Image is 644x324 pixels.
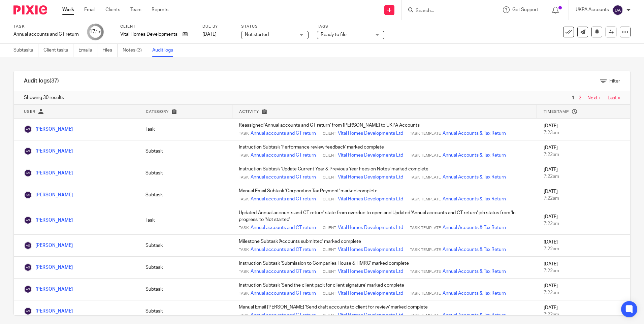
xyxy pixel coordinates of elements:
[609,79,620,84] span: Filter
[544,289,623,296] div: 7:22am
[239,225,249,231] span: Task
[95,30,101,34] small: /18
[537,235,630,257] td: [DATE]
[323,247,336,253] span: Client
[544,173,623,180] div: 7:22am
[78,44,97,57] a: Emails
[321,32,347,37] span: Ready to file
[323,225,336,231] span: Client
[576,6,609,13] p: UKPA Accounts
[245,32,269,37] span: Not started
[139,184,232,206] td: Subtask
[537,162,630,184] td: [DATE]
[323,291,336,296] span: Client
[251,130,316,137] a: Annual accounts and CT return
[537,279,630,300] td: [DATE]
[24,241,32,250] img: Alisha Shrestha
[443,290,506,297] a: Annual Accounts & Tax Return
[232,162,537,184] td: Instruction Subtask 'Update Current Year & Previous Year Fees on Notes' marked complete
[338,224,403,231] a: Vital Homes Developments Ltd
[443,224,506,231] a: Annual Accounts & Tax Return
[512,7,538,12] span: Get Support
[410,175,441,180] span: Task Template
[323,131,336,136] span: Client
[105,6,120,13] a: Clients
[24,265,73,270] a: [PERSON_NAME]
[239,175,249,180] span: Task
[89,28,101,36] div: 17
[338,196,403,202] a: Vital Homes Developments Ltd
[232,184,537,206] td: Manual Email Subtask 'Corporation Tax Payment' marked complete
[24,191,32,199] img: Alisha Shrestha
[232,257,537,279] td: Instruction Subtask 'Submission to Companies House & HMRC' marked complete
[544,195,623,202] div: 7:22am
[139,140,232,162] td: Subtask
[13,44,38,57] a: Subtasks
[239,153,249,158] span: Task
[139,206,232,235] td: Task
[139,300,232,322] td: Subtask
[323,175,336,180] span: Client
[24,243,73,248] a: [PERSON_NAME]
[239,313,249,318] span: Task
[537,184,630,206] td: [DATE]
[323,153,336,158] span: Client
[410,269,441,274] span: Task Template
[317,24,384,29] label: Tags
[123,44,147,57] a: Notes (3)
[410,131,441,136] span: Task Template
[232,235,537,257] td: Milestone Subtask 'Accounts submitted' marked complete
[338,130,403,137] a: Vital Homes Developments Ltd
[152,6,168,13] a: Reports
[410,313,441,318] span: Task Template
[323,197,336,202] span: Client
[338,290,403,297] a: Vital Homes Developments Ltd
[232,119,537,140] td: Reassigned 'Annual accounts and CT return' from [PERSON_NAME] to UKPA Accounts
[239,269,249,274] span: Task
[232,140,537,162] td: Instruction Subtask 'Performance review feedback' marked complete
[13,31,79,38] div: Annual accounts and CT return
[24,218,73,223] a: [PERSON_NAME]
[139,279,232,300] td: Subtask
[410,197,441,202] span: Task Template
[120,31,179,38] p: Vital Homes Developments Ltd
[239,247,249,253] span: Task
[139,119,232,140] td: Task
[410,153,441,158] span: Task Template
[102,44,118,57] a: Files
[13,5,47,14] img: Pixie
[443,312,506,319] a: Annual Accounts & Tax Return
[24,147,32,155] img: Alisha Shrestha
[232,300,537,322] td: Manual Email [PERSON_NAME] 'Send draft accounts to client for review' marked complete
[410,291,441,296] span: Task Template
[130,6,141,13] a: Team
[251,246,316,253] a: Annual accounts and CT return
[587,96,600,100] a: Next ›
[152,44,178,57] a: Audit logs
[139,257,232,279] td: Subtask
[84,6,95,13] a: Email
[251,224,316,231] a: Annual accounts and CT return
[24,216,32,224] img: Alisha Shrestha
[537,206,630,235] td: [DATE]
[570,94,576,102] span: 1
[62,6,74,13] a: Work
[544,151,623,158] div: 7:22am
[13,24,79,29] label: Task
[323,313,336,318] span: Client
[338,312,403,319] a: Vital Homes Developments Ltd
[544,246,623,252] div: 7:22am
[570,95,620,101] nav: pager
[323,269,336,274] span: Client
[338,152,403,159] a: Vital Homes Developments Ltd
[24,193,73,197] a: [PERSON_NAME]
[24,125,32,133] img: Alisha Shrestha
[202,24,233,29] label: Due by
[139,235,232,257] td: Subtask
[24,287,73,292] a: [PERSON_NAME]
[251,196,316,202] a: Annual accounts and CT return
[139,162,232,184] td: Subtask
[443,174,506,181] a: Annual Accounts & Tax Return
[232,279,537,300] td: Instruction Subtask 'Send the client pack for client signature' marked complete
